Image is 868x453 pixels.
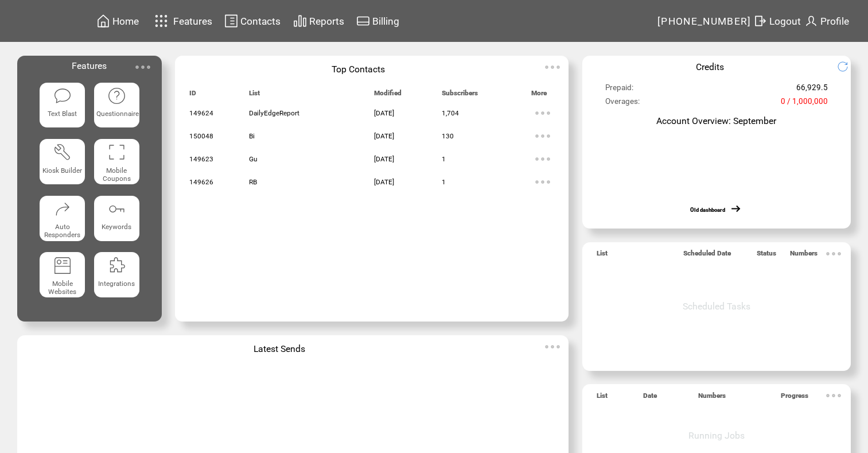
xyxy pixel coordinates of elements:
[189,155,213,163] span: 149623
[48,280,76,296] span: Mobile Websites
[107,143,126,161] img: coupons.svg
[442,178,446,186] span: 1
[688,430,745,441] span: Running Jobs
[98,280,135,288] span: Integrations
[53,143,72,161] img: tool%201.svg
[53,200,72,218] img: auto-responders.svg
[531,148,554,171] img: ellypsis.svg
[442,109,459,117] span: 1,704
[796,83,828,97] span: 66,929.5
[254,343,305,354] span: Latest Sends
[131,56,154,79] img: ellypsis.svg
[541,335,564,358] img: ellypsis.svg
[94,252,139,300] a: Integrations
[781,97,828,111] span: 0 / 1,000,000
[42,167,82,175] span: Kiosk Builder
[189,178,213,186] span: 149626
[683,301,750,312] span: Scheduled Tasks
[249,178,257,186] span: RB
[291,12,346,30] a: Reports
[374,89,402,102] span: Modified
[769,16,801,27] span: Logout
[531,171,554,193] img: ellypsis.svg
[151,11,172,30] img: features.svg
[173,16,212,27] span: Features
[541,56,564,79] img: ellypsis.svg
[597,249,608,262] span: List
[53,256,72,274] img: mobile-websites.svg
[355,12,401,30] a: Billing
[531,125,554,148] img: ellypsis.svg
[531,102,554,125] img: ellypsis.svg
[107,87,126,105] img: questionnaire.svg
[643,392,657,405] span: Date
[102,223,131,231] span: Keywords
[112,16,139,27] span: Home
[442,155,446,163] span: 1
[605,83,633,97] span: Prepaid:
[372,16,399,27] span: Billing
[53,87,72,105] img: text-blast.svg
[96,14,110,28] img: home.svg
[804,14,818,28] img: profile.svg
[837,61,857,72] img: refresh.png
[189,132,213,140] span: 150048
[683,249,731,262] span: Scheduled Date
[94,139,139,187] a: Mobile Coupons
[531,89,547,102] span: More
[820,16,849,27] span: Profile
[752,12,803,30] a: Logout
[690,207,725,213] a: Old dashboard
[657,16,752,27] span: [PHONE_NUMBER]
[249,155,258,163] span: Gu
[753,14,767,28] img: exit.svg
[757,249,776,262] span: Status
[150,10,215,32] a: Features
[40,83,85,130] a: Text Blast
[96,110,139,118] span: Questionnaire
[293,14,307,28] img: chart.svg
[781,392,808,405] span: Progress
[309,16,344,27] span: Reports
[224,14,238,28] img: contacts.svg
[48,110,77,118] span: Text Blast
[790,249,818,262] span: Numbers
[189,109,213,117] span: 149624
[597,392,608,405] span: List
[249,109,299,117] span: DailyEdgeReport
[40,196,85,243] a: Auto Responders
[442,89,478,102] span: Subscribers
[189,89,196,102] span: ID
[249,89,260,102] span: List
[107,256,126,274] img: integrations.svg
[374,109,394,117] span: [DATE]
[240,16,281,27] span: Contacts
[698,392,726,405] span: Numbers
[822,384,845,407] img: ellypsis.svg
[249,132,255,140] span: Bi
[94,83,139,130] a: Questionnaire
[374,155,394,163] span: [DATE]
[223,12,282,30] a: Contacts
[44,223,80,239] span: Auto Responders
[356,14,370,28] img: creidtcard.svg
[107,200,126,218] img: keywords.svg
[374,132,394,140] span: [DATE]
[40,139,85,187] a: Kiosk Builder
[803,12,851,30] a: Profile
[605,97,640,111] span: Overages:
[94,196,139,243] a: Keywords
[374,178,394,186] span: [DATE]
[95,12,141,30] a: Home
[442,132,454,140] span: 130
[696,61,724,72] span: Credits
[332,64,385,75] span: Top Contacts
[103,167,131,183] span: Mobile Coupons
[72,60,107,71] span: Features
[656,115,776,126] span: Account Overview: September
[40,252,85,300] a: Mobile Websites
[822,242,845,265] img: ellypsis.svg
